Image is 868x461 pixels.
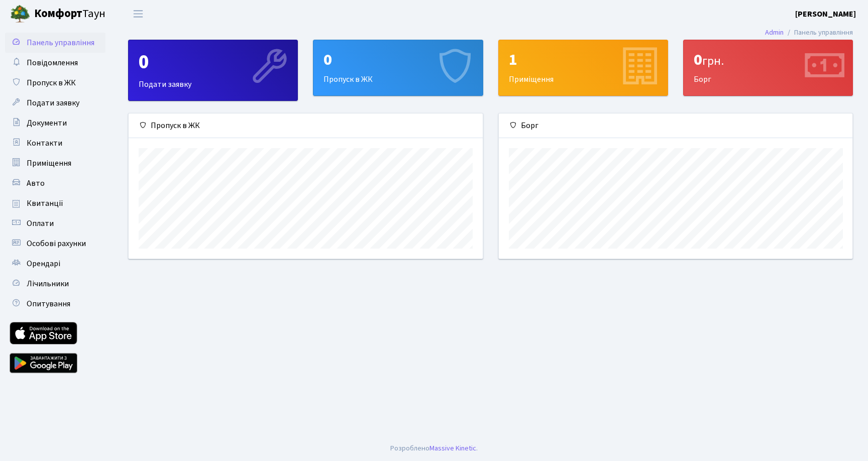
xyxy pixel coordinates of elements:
span: Авто [27,178,45,189]
span: Лічильники [27,278,69,289]
a: Приміщення [5,153,105,173]
div: Подати заявку [129,40,297,100]
a: Massive Kinetic [429,443,476,453]
span: Приміщення [27,158,71,169]
span: Особові рахунки [27,238,86,249]
div: Приміщення [499,40,668,95]
div: Борг [499,113,853,138]
span: Документи [27,118,67,129]
a: Квитанції [5,193,105,213]
a: Admin [765,27,784,38]
a: 1Приміщення [498,40,668,96]
li: Панель управління [784,27,853,38]
img: logo.png [10,4,30,24]
nav: breadcrumb [750,22,868,43]
div: Борг [684,40,852,95]
div: Пропуск в ЖК [129,113,483,138]
span: Опитування [27,298,70,309]
span: Панель управління [27,37,94,48]
a: 0Подати заявку [128,40,298,101]
span: Подати заявку [27,97,79,108]
a: Оплати [5,213,105,234]
button: Переключити навігацію [126,6,151,22]
b: Комфорт [34,6,82,22]
a: Документи [5,113,105,133]
a: [PERSON_NAME] [795,8,856,20]
span: Таун [34,6,105,23]
div: 1 [509,50,658,69]
a: Особові рахунки [5,234,105,254]
span: Оплати [27,218,54,229]
a: Лічильники [5,274,105,294]
span: грн. [702,52,724,70]
a: Панель управління [5,33,105,53]
a: Авто [5,173,105,193]
a: Контакти [5,133,105,153]
div: Розроблено . [390,443,478,454]
span: Контакти [27,138,62,149]
div: 0 [323,50,472,69]
span: Орендарі [27,258,60,269]
span: Квитанції [27,198,63,209]
div: 0 [139,50,287,74]
a: Повідомлення [5,53,105,73]
div: Пропуск в ЖК [313,40,482,95]
a: Орендарі [5,254,105,274]
div: 0 [694,50,842,69]
a: Подати заявку [5,93,105,113]
b: [PERSON_NAME] [795,9,856,20]
a: Пропуск в ЖК [5,73,105,93]
a: Опитування [5,294,105,314]
span: Пропуск в ЖК [27,77,76,88]
span: Повідомлення [27,57,78,68]
a: 0Пропуск в ЖК [313,40,483,96]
